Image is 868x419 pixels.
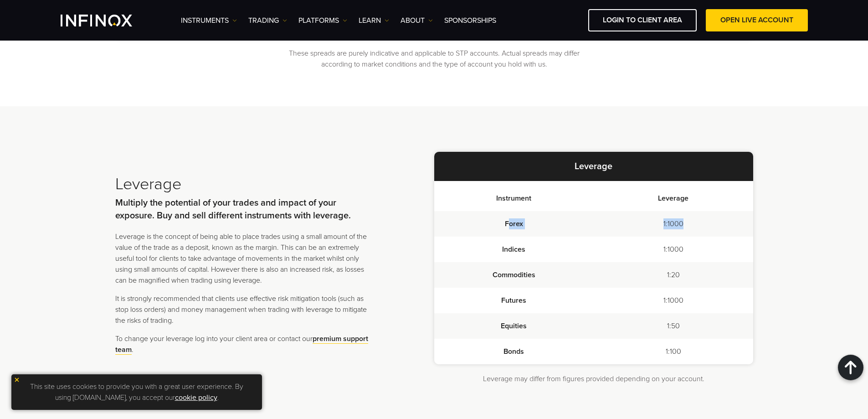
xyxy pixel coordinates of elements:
[434,211,594,237] td: Forex
[248,15,287,26] a: TRADING
[115,231,370,286] p: Leverage is the concept of being able to place trades using a small amount of the value of the tr...
[588,9,697,31] a: LOGIN TO CLIENT AREA
[575,161,612,172] strong: Leverage
[594,262,753,288] td: 1:20
[359,15,389,26] a: Learn
[61,15,154,26] a: INFINOX Logo
[277,48,591,70] p: These spreads are purely indicative and applicable to STP accounts. Actual spreads may differ acc...
[14,377,20,383] img: yellow close icon
[181,15,237,26] a: Instruments
[115,333,370,355] p: To change your leverage log into your client area or contact our .
[594,181,753,211] th: Leverage
[298,15,347,26] a: PLATFORMS
[434,181,594,211] th: Instrument
[706,9,808,31] a: OPEN LIVE ACCOUNT
[594,288,753,313] td: 1:1000
[115,293,370,326] p: It is strongly recommended that clients use effective risk mitigation tools (such as stop loss or...
[401,15,433,26] a: ABOUT
[444,15,496,26] a: SPONSORSHIPS
[115,174,370,194] h2: Leverage
[594,339,753,364] td: 1:100
[594,313,753,339] td: 1:50
[434,262,594,288] td: Commodities
[16,379,257,405] p: This site uses cookies to provide you with a great user experience. By using [DOMAIN_NAME], you a...
[594,237,753,262] td: 1:1000
[175,393,217,402] a: cookie policy
[594,211,753,237] td: 1:1000
[434,237,594,262] td: Indices
[115,334,368,355] a: premium support team
[437,373,750,384] p: Leverage may differ from figures provided depending on your account.
[434,288,594,313] td: Futures
[434,339,594,364] td: Bonds
[434,313,594,339] td: Equities
[115,197,351,221] strong: Multiply the potential of your trades and impact of your exposure. Buy and sell different instrum...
